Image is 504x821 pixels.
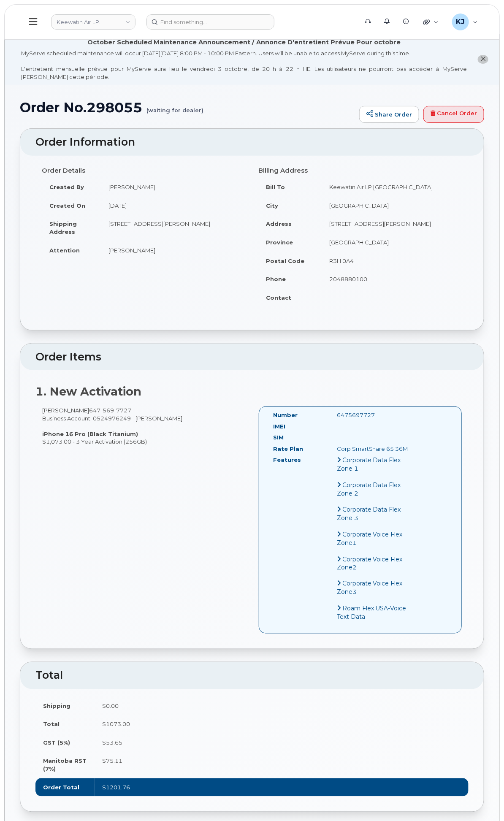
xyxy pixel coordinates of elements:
label: Manitoba RST (7%) [43,757,87,773]
td: R3H 0A4 [322,252,462,270]
td: [STREET_ADDRESS][PERSON_NAME] [322,214,462,233]
span: $75.11 [102,758,122,764]
button: close notification [478,55,488,64]
label: Rate Plan [273,445,303,453]
div: 6475697727 [331,411,420,419]
label: Number [273,411,298,419]
a: Cancel Order [423,106,484,123]
span: Corporate Data Flex Zone 2 [337,481,401,497]
strong: Created By [49,184,84,190]
label: Order Total [43,784,79,792]
h1: Order No.298055 [20,100,355,115]
span: $1073.00 [102,721,130,728]
strong: Bill To [266,184,285,190]
strong: Phone [266,276,286,282]
label: Total [43,721,60,729]
div: Corp SmartShare 65 36M [331,445,420,453]
strong: Address [266,220,292,227]
h4: Billing Address [258,167,462,174]
td: [DATE] [101,196,246,215]
strong: iPhone 16 Pro (Black Titanium) [42,431,138,437]
h4: Order Details [42,167,246,174]
a: Share Order [359,106,419,123]
strong: City [266,202,278,209]
span: Corporate Voice Flex Zone3 [337,580,403,596]
span: 569 [100,407,114,414]
small: (waiting for dealer) [146,100,203,113]
span: $1201.76 [102,784,130,791]
span: $0.00 [102,703,119,710]
label: IMEI [273,423,285,431]
span: Corporate Data Flex Zone 3 [337,506,401,522]
span: Roam Flex USA-Voice Text Data [337,605,406,621]
span: 647 [89,407,131,414]
td: [PERSON_NAME] [101,178,246,196]
label: Features [273,456,301,464]
div: October Scheduled Maintenance Announcement / Annonce D'entretient Prévue Pour octobre [87,38,401,47]
strong: Postal Code [266,257,304,264]
strong: Shipping Address [49,220,77,235]
strong: Attention [49,247,80,254]
td: [STREET_ADDRESS][PERSON_NAME] [101,214,246,241]
strong: Contact [266,294,291,301]
span: $53.65 [102,740,122,746]
div: [PERSON_NAME] Business Account: 0524976249 - [PERSON_NAME] $1,073.00 - 3 Year Activation (256GB) [35,406,252,446]
td: [GEOGRAPHIC_DATA] [322,233,462,252]
span: Corporate Voice Flex Zone2 [337,555,403,572]
label: GST (5%) [43,739,70,747]
div: MyServe scheduled maintenance will occur [DATE][DATE] 8:00 PM - 10:00 PM Eastern. Users will be u... [21,49,467,81]
label: SIM [273,434,284,442]
span: 7727 [114,407,131,414]
strong: Province [266,239,293,246]
td: 2048880100 [322,270,462,288]
strong: Created On [49,202,85,209]
span: Corporate Data Flex Zone 1 [337,456,401,472]
span: Corporate Voice Flex Zone1 [337,531,403,547]
iframe: Messenger Launcher [467,784,498,815]
td: [PERSON_NAME] [101,241,246,260]
h2: Total [35,670,469,682]
td: [GEOGRAPHIC_DATA] [322,196,462,215]
label: Shipping [43,702,70,710]
h2: Order Items [35,351,469,363]
strong: 1. New Activation [35,385,141,398]
h2: Order Information [35,136,469,148]
td: Keewatin Air LP [GEOGRAPHIC_DATA] [322,178,462,196]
